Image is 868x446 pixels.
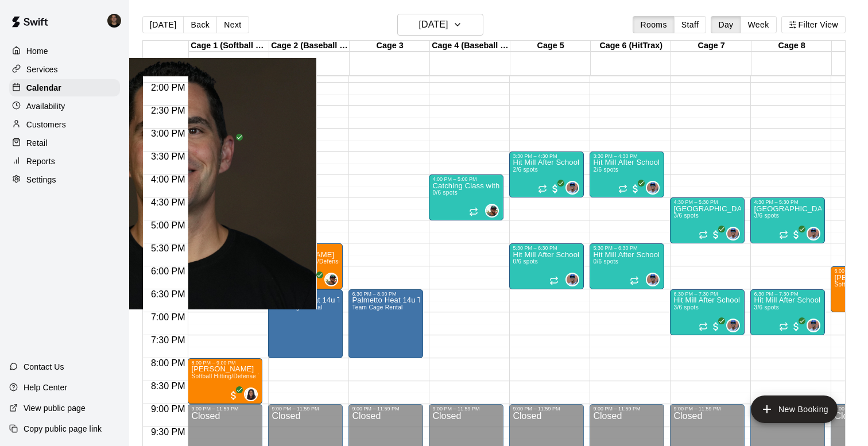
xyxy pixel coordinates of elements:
span: All customers have paid [308,275,320,286]
div: Francis Grullon [726,319,740,332]
div: Cage 5 [510,41,591,52]
p: Retail [26,137,48,149]
div: 5:30 PM – 6:30 PM: Hit Mill After School Academy 10-13u- Hitting [509,243,584,289]
div: Francis Grullon [807,319,820,332]
img: KaDedra Temple [245,389,257,400]
span: 0/6 spots filled [432,189,458,196]
div: 9:00 PM – 11:59 PM [272,406,339,412]
span: 7:00 PM [148,312,188,322]
div: 9:00 PM – 11:59 PM [352,406,420,412]
span: Francis Grullon [811,227,820,241]
span: 8:00 PM [148,358,188,368]
div: Francis Grullon [726,227,740,241]
img: Ben Boykin [486,205,498,216]
div: 9:00 PM – 11:59 PM [513,406,580,412]
button: [DATE] [142,16,184,33]
button: add [751,395,838,423]
img: Kyle Harris [107,14,121,28]
div: 4:30 PM – 5:30 PM: Hit Mill After School Academy 8u-10u- Fielding [670,197,745,243]
p: Availability [26,100,65,112]
span: Recurring event [618,184,627,193]
div: 4:30 PM – 5:30 PM [754,199,821,205]
div: 9:00 PM – 11:59 PM [593,406,661,412]
span: 7:30 PM [148,335,188,345]
div: 9:00 PM – 11:59 PM [432,406,500,412]
p: Customers [26,119,66,130]
span: 3:30 PM [148,152,188,161]
span: All customers have paid [710,229,722,241]
img: Francis Grullon [808,320,819,331]
button: Back [183,16,217,33]
span: 8:30 PM [148,381,188,391]
div: Francis Grullon [807,227,820,241]
div: Francis Grullon [646,181,660,195]
span: Recurring event [779,322,788,331]
button: Day [711,16,741,33]
div: 3:30 PM – 4:30 PM: Hit Mill After School Academy- Hitting [590,152,664,197]
img: Francis Grullon [808,228,819,239]
div: Cage 4 (Baseball Pitching Machine) [430,41,510,52]
div: Cage 3 [350,41,430,52]
span: 9:30 PM [148,427,188,437]
span: 2:00 PM [148,83,188,92]
div: 6:30 PM – 7:30 PM: Hit Mill After School Academy 11-13u- Fielding [670,289,745,335]
div: 6:30 PM – 8:00 PM [352,291,420,297]
div: 4:30 PM – 5:30 PM [673,199,741,205]
span: All customers have paid [630,183,641,195]
span: Recurring event [630,276,639,285]
img: Ben Boykin [325,274,337,285]
p: Copy public page link [24,423,102,435]
span: Francis Grullon [650,181,660,195]
span: Individual Hitting/Defense Training: 1 hour [272,258,386,265]
span: 0/6 spots filled [593,258,618,265]
div: Cage 8 [751,41,832,52]
span: 3:00 PM [148,129,188,138]
span: 2/6 spots filled [593,166,618,173]
button: Week [741,16,777,33]
div: Cage 1 (Softball Pitching Machine) [189,41,269,52]
div: 6:30 PM – 7:30 PM [754,291,821,297]
div: Cage 2 (Baseball Pitching Machine) [269,41,350,52]
div: 3:30 PM – 4:30 PM [593,153,661,159]
span: Recurring event [538,184,547,193]
p: Reports [26,156,55,167]
div: 8:00 PM – 9:00 PM: Emmi Ramsey [188,358,262,404]
img: Kyle Harris [46,58,317,309]
span: Francis Grullon [570,181,579,195]
div: Ben Boykin [485,204,499,218]
span: Recurring event [699,322,708,331]
span: Ben Boykin [329,273,338,286]
p: Home [26,45,48,57]
span: All customers have paid [790,229,802,241]
span: Francis Grullon [731,227,740,241]
div: 5:30 PM – 6:30 PM [513,245,580,251]
div: 6:30 PM – 8:00 PM: Palmetto Heat 14u Temple [348,289,423,358]
div: Francis Grullon [565,273,579,286]
div: 4:00 PM – 5:00 PM [432,176,500,182]
span: All customers have paid [228,390,239,401]
span: Ben Boykin [490,204,499,218]
div: 6:30 PM – 7:30 PM [673,291,741,297]
div: 6:30 PM – 7:30 PM: Hit Mill After School Academy 11-13u- Fielding [750,289,825,335]
button: Rooms [633,16,674,33]
img: Francis Grullon [727,320,739,331]
img: Francis Grullon [647,274,658,285]
div: 9:00 PM – 11:59 PM [191,406,259,412]
span: 4:30 PM [148,197,188,207]
span: 6:30 PM [148,289,188,299]
div: 9:00 PM – 11:59 PM [673,406,741,412]
span: 4:00 PM [148,174,188,184]
span: KaDedra Temple [249,387,258,401]
div: Kyle Harris [46,58,317,312]
span: 9:00 PM [148,404,188,414]
span: 6:00 PM [148,266,188,276]
p: Calendar [26,82,61,94]
span: All customers have paid [549,183,561,195]
p: View public page [24,402,86,414]
img: Francis Grullon [727,228,739,239]
span: 3/6 spots filled [673,304,699,311]
div: 4:00 PM – 5:00 PM: Catching Class with Ben Boykin [429,174,503,220]
p: Settings [26,174,56,185]
span: Francis Grullon [731,319,740,332]
h6: [DATE] [418,17,448,33]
